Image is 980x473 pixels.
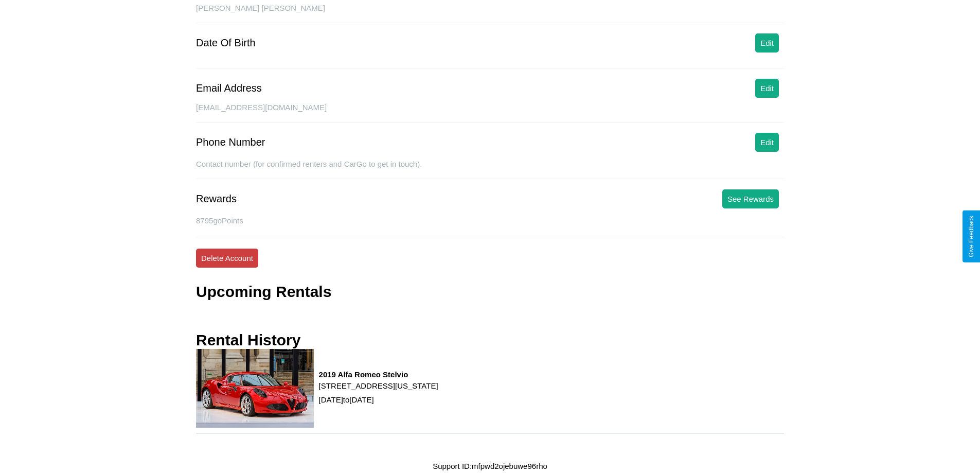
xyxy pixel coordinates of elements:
[196,193,237,205] div: Rewards
[755,133,779,152] button: Edit
[196,103,784,122] div: [EMAIL_ADDRESS][DOMAIN_NAME]
[196,349,314,427] img: rental
[196,37,256,49] div: Date Of Birth
[196,283,331,301] h3: Upcoming Rentals
[319,379,438,393] p: [STREET_ADDRESS][US_STATE]
[196,214,784,227] p: 8795 goPoints
[319,370,438,379] h3: 2019 Alfa Romeo Stelvio
[968,216,975,257] div: Give Feedback
[196,160,784,179] div: Contact number (for confirmed renters and CarGo to get in touch).
[755,79,779,98] button: Edit
[196,4,784,23] div: [PERSON_NAME] [PERSON_NAME]
[722,189,779,208] button: See Rewards
[196,82,262,94] div: Email Address
[433,459,547,473] p: Support ID: mfpwd2ojebuwe96rho
[755,33,779,52] button: Edit
[319,393,438,407] p: [DATE] to [DATE]
[196,331,300,349] h3: Rental History
[196,136,265,148] div: Phone Number
[196,249,258,268] button: Delete Account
